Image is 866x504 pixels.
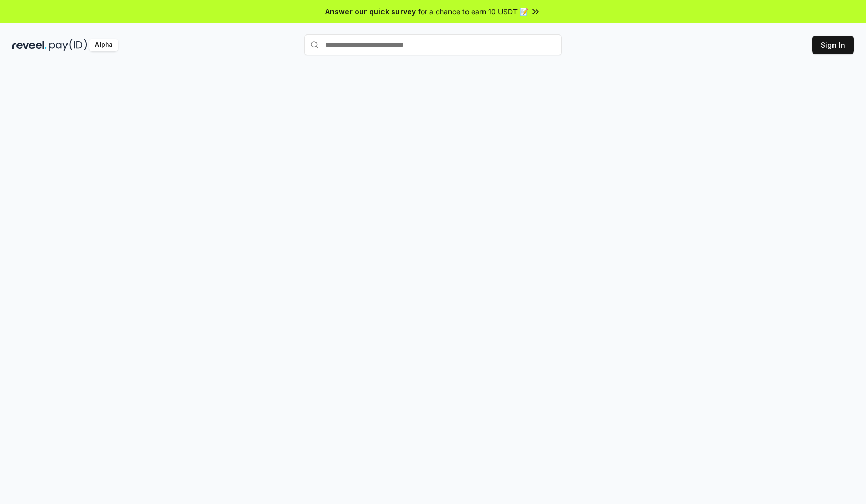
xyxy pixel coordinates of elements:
[325,6,416,17] span: Answer our quick survey
[812,36,854,54] button: Sign In
[49,39,87,51] img: pay_id
[418,6,528,17] span: for a chance to earn 10 USDT 📝
[12,39,47,51] img: reveel_dark
[89,39,118,51] div: Alpha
